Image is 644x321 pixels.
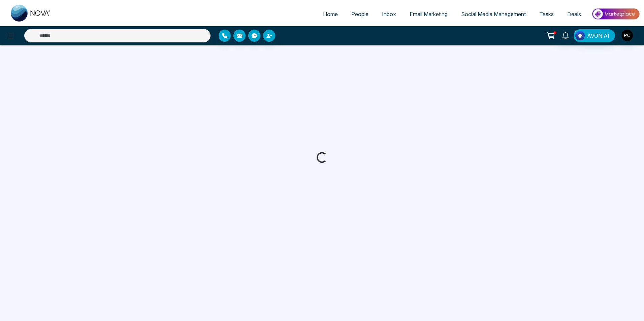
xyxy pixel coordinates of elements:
[454,8,533,21] a: Social Media Management
[575,31,585,40] img: Lead Flow
[533,8,560,21] a: Tasks
[11,5,51,22] img: Nova CRM Logo
[351,11,368,17] span: People
[461,11,526,17] span: Social Media Management
[591,6,640,22] img: Market-place.gif
[382,11,396,17] span: Inbox
[587,32,609,40] span: AVON AI
[567,11,581,17] span: Deals
[574,29,615,42] button: AVON AI
[539,11,554,17] span: Tasks
[560,8,588,21] a: Deals
[316,8,345,21] a: Home
[345,8,375,21] a: People
[323,11,338,17] span: Home
[375,8,403,21] a: Inbox
[410,11,448,17] span: Email Marketing
[403,8,454,21] a: Email Marketing
[621,30,633,41] img: User Avatar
